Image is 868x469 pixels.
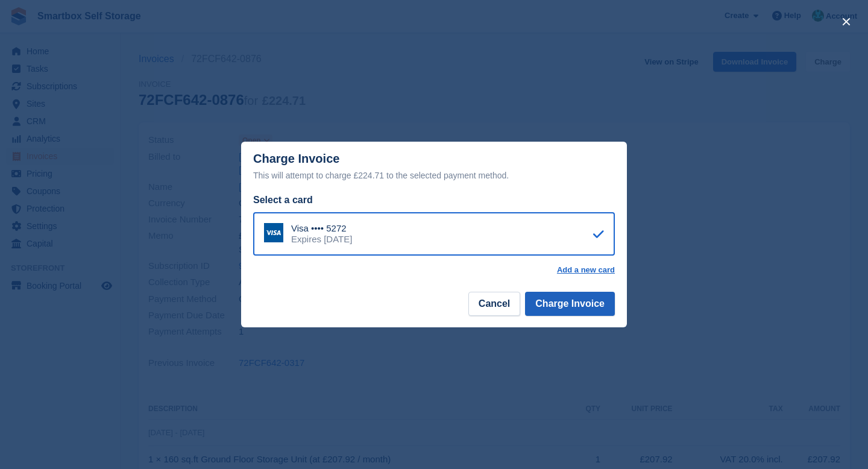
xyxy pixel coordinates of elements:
[253,168,615,183] div: This will attempt to charge £224.71 to the selected payment method.
[837,12,856,31] button: close
[557,265,615,275] a: Add a new card
[264,223,283,242] img: Visa Logo
[525,292,615,316] button: Charge Invoice
[253,152,615,183] div: Charge Invoice
[291,223,352,234] div: Visa •••• 5272
[291,234,352,245] div: Expires [DATE]
[468,292,520,316] button: Cancel
[253,193,615,207] div: Select a card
